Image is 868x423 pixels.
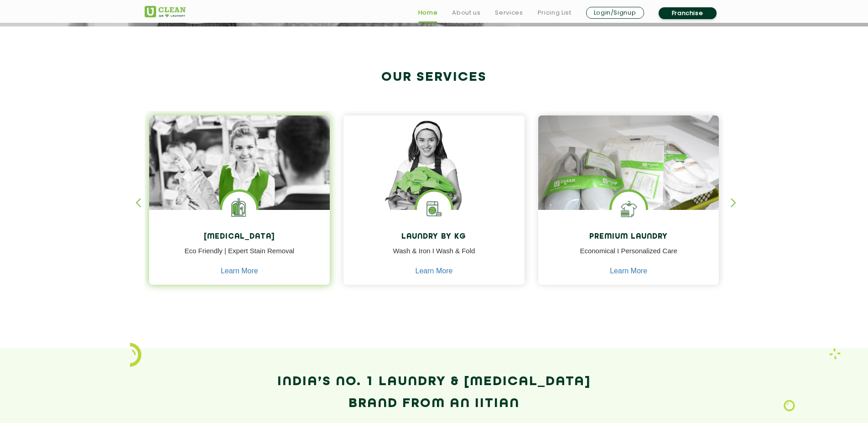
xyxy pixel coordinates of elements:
img: Laundry Services near me [222,192,256,226]
a: Learn More [416,267,453,275]
p: Eco Friendly | Expert Stain Removal [156,246,323,266]
img: Shoes Cleaning [612,192,646,226]
h4: Premium Laundry [545,233,712,241]
img: Laundry wash and iron [829,348,841,360]
a: Learn More [221,267,258,275]
p: Wash & Iron I Wash & Fold [350,246,518,266]
h4: [MEDICAL_DATA] [156,233,323,241]
h2: Our Services [145,70,724,85]
p: Economical I Personalized Care [545,246,712,266]
img: a girl with laundry basket [343,115,525,236]
a: Services [495,7,523,18]
a: Franchise [659,7,717,19]
img: icon_2.png [130,343,141,366]
img: Drycleaners near me [149,115,330,261]
img: UClean Laundry and Dry Cleaning [145,6,186,17]
h4: Laundry by Kg [350,233,518,241]
a: Pricing List [538,7,572,18]
img: Laundry [784,400,795,412]
a: Home [418,7,438,18]
a: About us [452,7,480,18]
a: Learn More [610,267,647,275]
img: laundry washing machine [417,192,451,226]
a: Login/Signup [586,7,644,19]
img: laundry done shoes and clothes [538,115,719,236]
h2: India’s No. 1 Laundry & [MEDICAL_DATA] Brand from an IITian [145,371,724,415]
